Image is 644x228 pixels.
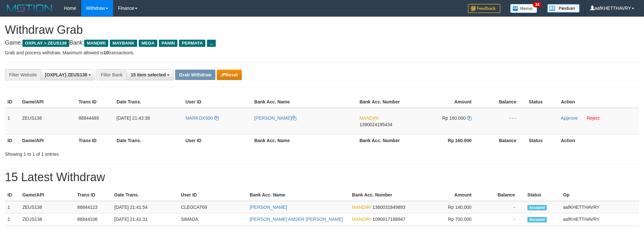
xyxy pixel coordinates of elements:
span: 15 item selected [131,72,166,77]
td: 1 [5,108,19,135]
td: 2 [5,213,20,225]
td: [DATE] 21:41:31 [112,213,178,225]
th: Action [558,134,639,146]
th: Bank Acc. Number [349,189,416,201]
td: aafKHETTHAVRY [560,213,639,225]
span: Copy 1090017188947 to clipboard [372,217,405,222]
td: CLEOCAT69 [178,201,247,213]
span: Accepted [527,217,547,222]
th: Balance [481,189,525,201]
span: Copy 1360031849893 to clipboard [372,205,405,210]
button: Grab Withdraw [175,70,215,80]
div: Showing 1 to 1 of 1 entries [5,148,264,157]
th: Bank Acc. Name [247,189,350,201]
span: MANDIRI [352,205,371,210]
td: ZEUS138 [20,201,75,213]
button: [OXPLAY] ZEUS138 [41,69,95,80]
span: Rp 160.000 [442,115,466,121]
td: SIMADA [178,213,247,225]
a: Copy 160000 to clipboard [467,115,471,121]
th: ID [5,96,19,108]
span: PANIN [159,40,177,47]
th: Status [525,189,560,201]
td: [DATE] 21:41:54 [112,201,178,213]
th: Trans ID [75,189,112,201]
th: Game/API [20,189,75,201]
span: [DATE] 21:43:38 [117,115,150,121]
th: ID [5,189,20,201]
h4: Game: Bank: [5,40,639,46]
th: Status [526,96,558,108]
button: Reset [217,70,242,80]
th: Game/API [19,96,76,108]
th: Bank Acc. Number [357,134,414,146]
th: Amount [414,96,481,108]
td: aafKHETTHAVRY [560,201,639,213]
td: - [481,213,525,225]
span: Copy 1390024195434 to clipboard [359,122,392,127]
th: User ID [178,189,247,201]
td: - - - [481,108,526,135]
th: Balance [481,134,526,146]
th: Rp 160.000 [414,134,481,146]
button: 15 item selected [126,69,174,80]
h1: 15 Latest Withdraw [5,171,639,184]
th: User ID [183,134,252,146]
a: [PERSON_NAME] AMSER [PERSON_NAME] [250,217,343,222]
a: Reject [587,115,600,121]
img: panduan.png [547,4,580,13]
span: 88844489 [79,115,99,121]
span: [OXPLAY] ZEUS138 [45,72,87,77]
td: 88844123 [75,201,112,213]
div: Filter Website [5,69,41,80]
th: User ID [183,96,252,108]
th: Balance [481,96,526,108]
th: Bank Acc. Name [252,96,357,108]
th: Status [526,134,558,146]
span: ... [207,40,216,47]
td: Rp 140,000 [416,201,481,213]
a: MARKOX500 [186,115,219,121]
th: Date Trans. [114,134,183,146]
th: Trans ID [76,96,114,108]
a: Approve [561,115,578,121]
a: [PERSON_NAME] [254,115,296,121]
span: Accepted [527,205,547,210]
th: Date Trans. [112,189,178,201]
img: Feedback.jpg [468,4,500,13]
th: Action [558,96,639,108]
th: Amount [416,189,481,201]
span: MARKOX500 [186,115,213,121]
span: MANDIRI [359,115,379,121]
span: PERMATA [179,40,205,47]
th: Bank Acc. Number [357,96,414,108]
span: MANDIRI [352,217,371,222]
span: 34 [533,2,542,7]
td: 88844106 [75,213,112,225]
th: Op [560,189,639,201]
p: Grab and process withdraw. Maximum allowed is transactions. [5,49,639,56]
a: [PERSON_NAME] [250,205,287,210]
th: Trans ID [76,134,114,146]
span: MAYBANK [110,40,137,47]
img: Button%20Memo.svg [510,4,537,13]
strong: 10 [103,50,109,55]
th: Game/API [19,134,76,146]
span: MANDIRI [84,40,108,47]
img: MOTION_logo.png [5,3,54,13]
th: Bank Acc. Name [252,134,357,146]
td: - [481,201,525,213]
h1: Withdraw Grab [5,23,639,36]
td: 1 [5,201,20,213]
td: ZEUS138 [20,213,75,225]
span: MEGA [139,40,157,47]
td: ZEUS138 [19,108,76,135]
th: Date Trans. [114,96,183,108]
td: Rp 700,000 [416,213,481,225]
th: ID [5,134,19,146]
span: OXPLAY > ZEUS138 [22,40,69,47]
div: Filter Bank [97,69,126,80]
